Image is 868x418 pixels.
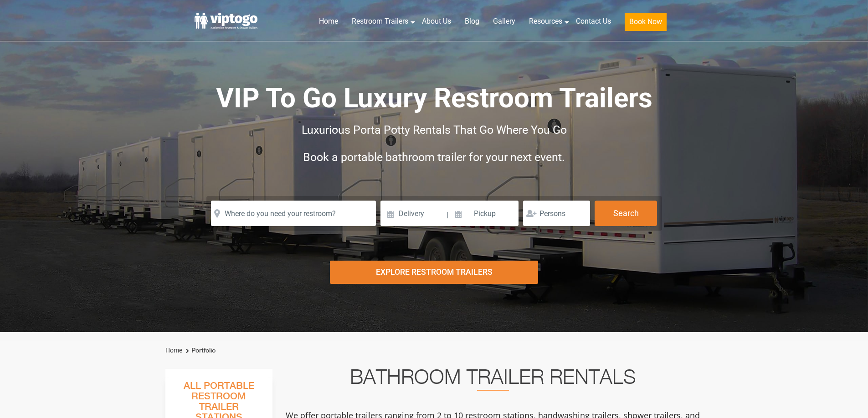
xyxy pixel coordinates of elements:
a: Gallery [486,11,522,31]
div: Explore Restroom Trailers [330,261,538,284]
span: Luxurious Porta Potty Rentals That Go Where You Go [302,123,567,136]
input: Persons [523,201,590,226]
span: Book a portable bathroom trailer for your next event. [303,151,565,164]
a: Restroom Trailers [345,11,415,31]
button: Book Now [625,13,667,31]
span: VIP To Go Luxury Restroom Trailers [216,82,652,114]
input: Where do you need your restroom? [211,201,376,226]
h2: Bathroom Trailer Rentals [285,369,701,391]
a: About Us [415,11,458,31]
li: Portfolio [184,345,216,356]
a: Blog [458,11,486,31]
a: Home [312,11,345,31]
a: Home [165,347,182,354]
a: Contact Us [569,11,618,31]
span: | [447,201,448,230]
input: Pickup [450,201,519,226]
a: Book Now [618,11,673,36]
button: Search [595,201,657,226]
input: Delivery [380,201,446,226]
a: Resources [522,11,569,31]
